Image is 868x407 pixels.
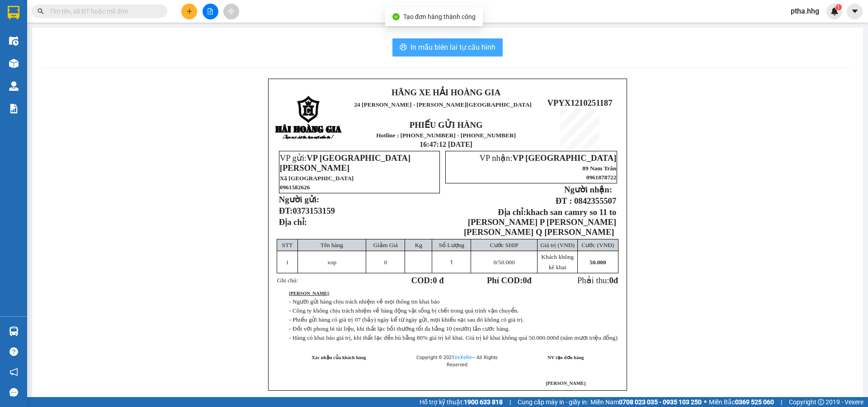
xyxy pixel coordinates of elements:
span: Giảm Giá [373,242,398,248]
strong: HÃNG XE HẢI HOÀNG GIA [392,88,500,97]
img: warehouse-icon [9,81,19,91]
span: Giá trị (VNĐ) [540,242,575,248]
img: logo-vxr [8,6,19,19]
span: - Hàng có khai báo giá trị, khi thất lạc đền bù bằng 80% giá trị kê khai. Giá trị kê khai không q... [289,334,618,341]
span: notification [9,368,18,376]
span: copyright [818,399,824,405]
img: warehouse-icon [9,327,19,336]
span: VPYX1210251187 [547,98,612,108]
strong: khach san camry so 11 to [PERSON_NAME] P [PERSON_NAME] [PERSON_NAME] Q [PERSON_NAME] [464,207,616,237]
span: plus [186,8,193,14]
span: Tên hàng [321,242,343,248]
span: | [509,397,511,407]
span: aim [228,8,234,14]
span: Phải thu: [577,276,618,285]
span: message [9,388,18,397]
sup: 1 [835,4,842,10]
span: file-add [207,8,213,14]
span: Ghi chú: [277,277,298,284]
span: Số Lượng [439,242,464,248]
strong: Hotline : [PHONE_NUMBER] - [PHONE_NUMBER] [376,132,516,139]
strong: PHIẾU GỬI HÀNG [410,120,483,130]
span: 1 [837,4,840,10]
span: - Công ty không chịu trách nhiệm về hàng động vật sống bị chết trong quá trình vận chuyển. [289,307,519,314]
span: [PERSON_NAME] [546,381,585,386]
strong: 0369 525 060 [735,398,774,406]
span: xop [327,259,336,266]
button: caret-down [847,4,863,19]
span: Kg [415,242,422,248]
span: 0961582626 [280,184,310,191]
img: warehouse-icon [9,59,19,68]
strong: Người gửi: [279,195,319,204]
span: Khách không kê khai [541,253,573,271]
span: VP gửi: [280,153,410,173]
strong: Phí COD: đ [487,276,532,285]
span: 0842355507 [574,196,616,206]
button: printerIn mẫu biên lai tự cấu hình [392,38,503,56]
strong: [PERSON_NAME] [289,291,329,296]
span: VP nhận: [479,153,616,163]
span: search [38,8,44,14]
button: aim [223,4,239,19]
span: - Phiếu gửi hàng có giá trị 07 (bảy) ngày kể từ ngày gửi, mọi khiếu nại sau đó không có giá trị. [289,316,524,323]
span: 89 Nam Trân [582,165,616,172]
span: 16:47:12 [DATE] [420,140,472,148]
span: 24 [PERSON_NAME] - [PERSON_NAME][GEOGRAPHIC_DATA] [354,101,531,108]
span: printer [400,43,407,52]
span: VP [GEOGRAPHIC_DATA] [512,153,616,163]
span: ptha.hhg [783,5,826,17]
strong: 0708 023 035 - 0935 103 250 [619,398,702,406]
span: check-circle [392,13,400,20]
strong: NV tạo đơn hàng [547,355,584,360]
img: solution-icon [9,104,19,113]
span: 1 [450,259,453,266]
span: Cước (VNĐ) [581,242,614,248]
strong: Địa chỉ: [498,207,526,217]
strong: COD: [411,276,444,285]
span: 0373153159 [293,206,335,215]
span: 0961878722 [586,174,617,181]
span: 0 đ [433,276,443,285]
span: caret-down [851,7,859,15]
span: Tạo đơn hàng thành công [403,13,476,20]
span: 0 [384,259,387,266]
a: VeXeRe [454,355,472,360]
span: 0 [523,276,527,285]
span: Miền Nam [590,397,702,407]
strong: Người nhận: [564,185,612,194]
img: icon-new-feature [830,7,839,15]
button: plus [181,4,197,19]
span: Cung cấp máy in - giấy in: [518,397,588,407]
span: : [289,291,330,296]
span: Copyright © 2021 – All Rights Reserved [416,355,498,368]
strong: Xác nhận của khách hàng [311,355,366,360]
span: đ [613,276,618,285]
span: question-circle [9,347,18,356]
strong: ĐT : [556,196,572,206]
span: 0 [494,259,497,266]
span: Hỗ trợ kỹ thuật: [420,397,503,407]
span: /50.000 [494,259,515,266]
span: ⚪️ [704,400,707,404]
strong: ĐT: [279,206,335,215]
span: 50.000 [590,259,606,266]
span: Miền Bắc [709,397,774,407]
span: In mẫu biên lai tự cấu hình [410,42,495,53]
span: Cước SHIP [490,242,519,248]
span: VP [GEOGRAPHIC_DATA][PERSON_NAME] [280,153,410,173]
span: 1 [286,259,289,266]
span: - Đối với phong bì tài liệu, khi thất lạc bồi thường tối đa bằng 10 (mười) lần cước hàng. [289,325,509,332]
img: warehouse-icon [9,36,19,46]
button: file-add [203,4,218,19]
span: | [781,397,782,407]
span: Xã [GEOGRAPHIC_DATA] [280,175,354,182]
strong: 1900 633 818 [464,398,503,406]
span: - Người gửi hàng chịu trách nhiệm về mọi thông tin khai báo [289,298,439,305]
span: Địa chỉ: [279,217,307,227]
img: logo [275,96,343,140]
span: 0 [609,276,613,285]
input: Tìm tên, số ĐT hoặc mã đơn [50,6,156,16]
span: STT [282,242,293,248]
